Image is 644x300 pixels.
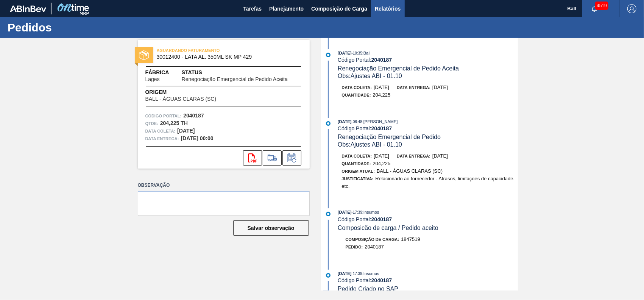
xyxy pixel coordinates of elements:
img: atual [326,273,331,278]
span: 2040187 [365,244,384,250]
strong: 204,225 TH [160,120,188,126]
span: Data coleta: [342,85,372,90]
span: : Ball [362,51,370,55]
span: 1847519 [401,236,420,242]
span: AGUARDANDO FATURAMENTO [157,47,263,54]
span: Fábrica [145,69,182,77]
span: Obs: Ajustes ABI - 01.10 [338,141,402,148]
span: Origem [145,88,238,96]
span: [DATE] [432,84,448,90]
span: [DATE] [374,153,389,159]
span: Origem Atual: [342,169,375,173]
span: Composição de Carga : [346,237,399,242]
span: Pedido Criado no SAP [338,286,398,292]
strong: 2040187 [183,112,204,119]
span: Relatórios [375,4,401,13]
img: atual [326,121,331,126]
div: Código Portal: [338,216,518,222]
span: Renegociação Emergencial de Pedido Aceita [338,65,459,72]
img: atual [326,53,331,57]
span: Qtde : [145,120,158,127]
span: 204,225 [373,161,391,166]
span: - 17:39 [352,210,362,214]
span: Lages [145,77,160,82]
span: [DATE] [338,119,351,124]
span: 204,225 [373,92,391,98]
span: Quantidade : [342,161,371,166]
span: Justificativa: [342,177,374,181]
strong: 2040187 [371,57,392,63]
span: Pedido : [346,245,363,249]
span: Tarefas [243,4,262,13]
span: Renegociação Emergencial de Pedido [338,134,441,140]
button: Notificações [582,3,607,14]
img: TNhmsLtSVTkK8tSr43FrP2fwEKptu5GPRR3wAAAABJRU5ErkJggg== [10,5,46,12]
span: 30012400 - LATA AL. 350ML SK MP 429 [157,54,294,60]
h1: Pedidos [8,23,142,32]
span: : [PERSON_NAME] [362,119,398,124]
span: Relacionado ao fornecedor - Atrasos, limitações de capacidade, etc. [342,176,515,189]
span: 4519 [595,2,608,10]
div: Ir para Composição de Carga [263,150,282,166]
span: BALL - ÁGUAS CLARAS (SC) [145,96,217,102]
span: Obs: Ajustes ABI - 01.10 [338,73,402,79]
strong: 2040187 [371,277,392,283]
strong: 2040187 [371,125,392,131]
div: Código Portal: [338,277,518,283]
span: [DATE] [432,153,448,159]
span: [DATE] [338,210,351,214]
img: Logout [627,4,636,13]
span: Renegociação Emergencial de Pedido Aceita [182,77,288,82]
strong: [DATE] 00:00 [181,135,214,141]
button: Salvar observação [233,220,309,236]
span: Data entrega: [397,154,430,158]
span: - 17:39 [352,272,362,276]
span: - 08:48 [352,120,362,124]
span: - 10:35 [352,51,362,55]
span: [DATE] [374,84,389,90]
span: [DATE] [338,51,351,55]
div: Código Portal: [338,125,518,131]
span: Planejamento [269,4,304,13]
span: : Insumos [362,271,379,276]
img: atual [326,212,331,216]
div: Código Portal: [338,57,518,63]
span: Data entrega: [145,135,179,142]
span: : Insumos [362,210,379,214]
label: Observação [138,180,310,191]
span: Código Portal: [145,112,182,120]
div: Abrir arquivo PDF [243,150,262,166]
strong: 2040187 [371,216,392,222]
span: Quantidade : [342,93,371,97]
span: Status [182,69,302,77]
span: BALL - ÁGUAS CLARAS (SC) [377,168,443,174]
div: Informar alteração no pedido [282,150,301,166]
span: Composição de Carga [311,4,367,13]
span: Composicão de carga / Pedido aceito [338,225,438,231]
img: status [139,50,149,60]
span: Data entrega: [397,85,430,90]
span: Data coleta: [145,127,176,135]
span: [DATE] [338,271,351,276]
span: Data coleta: [342,154,372,158]
strong: [DATE] [177,128,195,134]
